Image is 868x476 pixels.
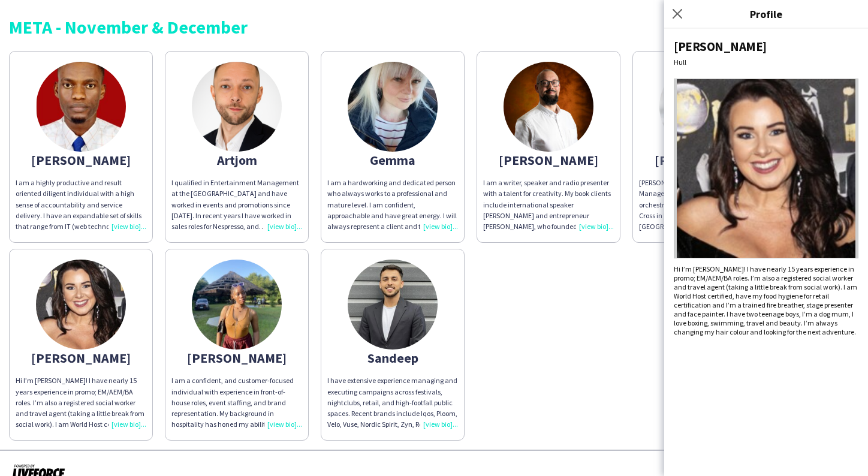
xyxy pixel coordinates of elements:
div: I am a highly productive and result oriented diligent individual with a high sense of accountabil... [16,177,146,232]
div: [PERSON_NAME] [16,155,146,165]
img: thumb-670ceca005d1c.jpeg [348,260,438,350]
span: I qualified in Entertainment Management at the [GEOGRAPHIC_DATA] and have worked in events and pr... [171,178,302,296]
div: Gemma [327,155,458,165]
span: I am a writer, speaker and radio presenter with a talent for creativity. My book clients include ... [483,178,611,372]
h3: Profile [664,6,868,22]
div: [PERSON_NAME] [171,353,302,363]
div: [PERSON_NAME] a seasoned Event Manager, boasts an illustrious career orchestrating high-profile e... [639,177,770,232]
div: I have extensive experience managing and executing campaigns across festivals, nightclubs, retail... [327,375,458,430]
div: Hull [674,58,858,67]
img: thumb-6824e0657eacf.jpeg [36,62,126,152]
div: META - November & December [9,18,859,36]
img: thumb-65a14ddf553c7.jpg [504,62,593,152]
div: [PERSON_NAME] [639,155,770,165]
div: Hi I’m [PERSON_NAME]! I have nearly 15 years experience in promo; EM/AEM/BA roles. I’m also a reg... [674,264,858,336]
div: Hi I’m [PERSON_NAME]! I have nearly 15 years experience in promo; EM/AEM/BA roles. I’m also a reg... [16,375,146,430]
img: thumb-680f71025f840.jpg [348,62,438,152]
span: I am a hardworking and dedicated person who always works to a professional and mature level. I am... [327,178,457,242]
div: Artjom [171,155,302,165]
div: [PERSON_NAME] [674,38,858,55]
div: I am a confident, and customer-focused individual with experience in front-of-house roles, event ... [171,375,302,430]
div: [PERSON_NAME] [483,155,614,165]
div: [PERSON_NAME] [16,353,146,363]
img: thumb-67d69a0a7c475.jpeg [192,260,282,350]
div: Sandeep [327,353,458,363]
img: thumb-685eafcc18163.png [192,62,282,152]
img: Crew avatar or photo [674,79,858,258]
img: thumb-6846b6e168cac.jpeg [36,260,126,350]
img: thumb-272b6696-7851-452e-a2ef-0f450f18cd02.jpg [659,62,749,152]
